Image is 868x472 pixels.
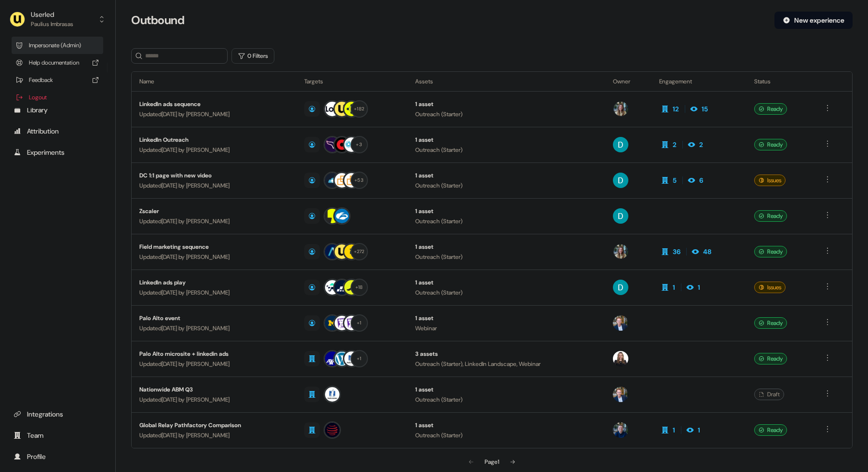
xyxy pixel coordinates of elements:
a: Go to attribution [8,123,108,139]
div: 36 [673,247,680,256]
div: Impersonate (Admin) [12,37,103,54]
img: Yann [613,315,628,331]
div: 1 [698,425,700,435]
div: Nationwide ABM Q3 [139,385,289,394]
div: LinkedIn ads sequence [139,99,289,109]
button: 0 Filters [231,48,274,64]
div: + 3 [356,140,362,149]
div: Webinar [415,324,597,333]
img: Geneviève [613,351,628,366]
th: Engagement [651,72,746,91]
div: 15 [702,104,708,114]
div: Global Relay Pathfactory Comparison [139,420,289,430]
div: Outreach (Starter), LinkedIn Landscape, Webinar [415,359,597,369]
div: Ready [754,210,787,222]
div: Library [14,105,102,115]
div: + 182 [354,105,364,113]
div: 1 [673,425,675,435]
div: Outreach (Starter) [415,431,597,440]
div: LinkedIn Outreach [139,135,289,145]
div: Updated [DATE] by [PERSON_NAME] [139,395,289,405]
div: Userled [31,10,73,19]
div: Ready [754,353,787,364]
div: Issues [754,282,786,293]
div: + 1 [357,354,362,363]
img: David [613,137,628,152]
div: Updated [DATE] by [PERSON_NAME] [139,288,289,297]
div: 1 [673,283,675,292]
div: 2 [699,140,703,149]
div: Ready [754,139,787,150]
div: Paulius Imbrasas [31,19,73,29]
div: Ready [754,246,787,257]
a: Go to profile [8,449,108,464]
button: New experience [774,12,853,29]
div: Zscaler [139,206,289,216]
div: LinkedIn ads play [139,278,289,287]
div: 1 asset [415,420,597,430]
a: Go to templates [8,102,108,118]
div: Updated [DATE] by [PERSON_NAME] [139,109,289,119]
div: 3 assets [415,349,597,359]
div: Outreach (Starter) [415,109,597,119]
div: Updated [DATE] by [PERSON_NAME] [139,216,289,226]
div: 1 asset [415,278,597,287]
div: Palo Alto event [139,313,289,323]
div: Updated [DATE] by [PERSON_NAME] [139,431,289,440]
div: Team [14,431,102,440]
div: Experiments [14,148,102,157]
img: Charlotte [613,101,628,117]
th: Owner [605,72,651,91]
img: David [613,173,628,188]
img: James [613,422,628,438]
div: Outreach (Starter) [415,395,597,405]
div: Outreach (Starter) [415,252,597,262]
a: Go to experiments [8,145,108,160]
div: + 1 [357,319,362,327]
div: 1 asset [415,171,597,180]
div: Profile [14,452,102,461]
a: Go to integrations [8,406,108,422]
div: UserledPaulius Imbrasas [8,35,107,108]
div: Updated [DATE] by [PERSON_NAME] [139,252,289,262]
div: + 18 [355,283,363,292]
div: Help documentation [12,54,103,71]
div: Issues [754,175,786,186]
img: David [613,208,628,224]
div: + 53 [354,176,364,185]
img: Yann [613,387,628,402]
div: Attribution [14,126,102,136]
a: Go to team [8,428,108,443]
div: Outreach (Starter) [415,181,597,190]
div: Logout [12,89,103,106]
div: Ready [754,317,787,329]
div: Updated [DATE] by [PERSON_NAME] [139,324,289,333]
th: Assets [407,72,605,91]
div: 1 asset [415,242,597,252]
div: Updated [DATE] by [PERSON_NAME] [139,359,289,369]
th: Targets [297,72,407,91]
div: 1 asset [415,135,597,145]
div: 1 [698,283,700,292]
th: Status [746,72,814,91]
div: Feedback [12,71,103,89]
div: Updated [DATE] by [PERSON_NAME] [139,181,289,190]
div: Ready [754,103,787,115]
div: DC 1:1 page with new video [139,171,289,180]
img: David [613,280,628,295]
div: 48 [703,247,711,256]
div: 2 [673,140,677,149]
div: Outreach (Starter) [415,288,597,297]
div: 1 asset [415,313,597,323]
div: Page 1 [485,457,499,467]
button: UserledPaulius Imbrasas [8,8,108,31]
div: 1 asset [415,385,597,394]
th: Name [132,72,297,91]
div: Outreach (Starter) [415,216,597,226]
div: Draft [754,389,784,400]
div: + 272 [354,247,365,256]
div: Ready [754,424,787,436]
img: Charlotte [613,244,628,259]
div: 5 [673,175,677,185]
